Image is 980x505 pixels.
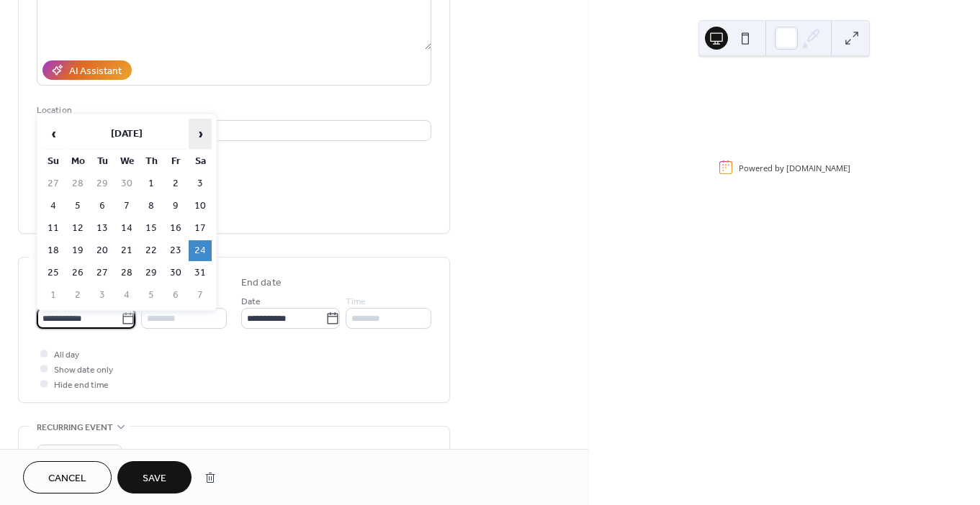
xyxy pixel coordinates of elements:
[115,285,138,306] td: 4
[189,119,211,148] span: ›
[140,263,163,283] td: 29
[115,151,138,172] th: We
[164,173,187,194] td: 2
[66,218,89,239] td: 12
[66,119,187,150] th: [DATE]
[115,173,138,194] td: 30
[66,285,89,306] td: 2
[91,218,114,239] td: 13
[91,173,114,194] td: 29
[91,196,114,217] td: 6
[164,218,187,239] td: 16
[66,151,89,172] th: Mo
[54,363,113,378] span: Show date only
[69,64,122,79] div: AI Assistant
[91,285,114,306] td: 3
[54,347,79,363] span: All day
[189,285,212,306] td: 7
[115,196,138,217] td: 7
[42,240,65,261] td: 18
[346,294,366,309] span: Time
[115,240,138,261] td: 21
[164,285,187,306] td: 6
[42,196,65,217] td: 4
[42,60,132,80] button: AI Assistant
[42,285,65,306] td: 1
[37,103,428,118] div: Location
[23,461,112,493] button: Cancel
[115,263,138,283] td: 28
[115,218,138,239] td: 14
[42,173,65,194] td: 27
[164,151,187,172] th: Fr
[140,218,163,239] td: 15
[140,285,163,306] td: 5
[91,263,114,283] td: 27
[54,378,109,393] span: Hide end time
[636,86,933,99] div: No upcoming events
[66,196,89,217] td: 5
[140,196,163,217] td: 8
[189,173,212,194] td: 3
[140,240,163,261] td: 22
[164,196,187,217] td: 9
[37,420,113,435] span: Recurring event
[739,162,850,173] div: Powered by
[241,276,282,291] div: End date
[189,240,212,261] td: 24
[66,263,89,283] td: 26
[66,173,89,194] td: 28
[143,471,166,486] span: Save
[164,240,187,261] td: 23
[140,173,163,194] td: 1
[786,162,850,173] a: [DOMAIN_NAME]
[140,151,163,172] th: Th
[91,240,114,261] td: 20
[42,151,65,172] th: Su
[91,151,114,172] th: Tu
[48,471,86,486] span: Cancel
[189,151,212,172] th: Sa
[42,119,64,148] span: ‹
[189,263,212,283] td: 31
[42,218,65,239] td: 11
[189,196,212,217] td: 10
[66,240,89,261] td: 19
[42,448,96,465] span: Do not repeat
[241,294,261,309] span: Date
[42,263,65,283] td: 25
[189,218,212,239] td: 17
[164,263,187,283] td: 30
[117,461,192,493] button: Save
